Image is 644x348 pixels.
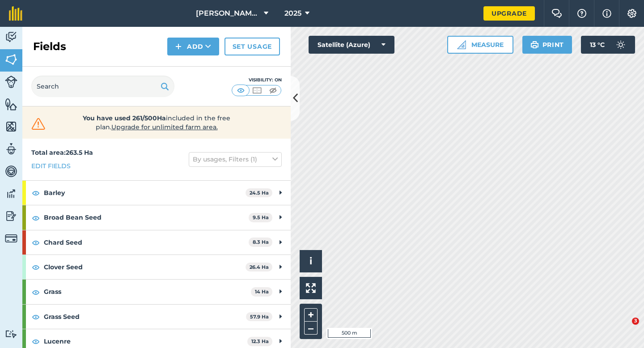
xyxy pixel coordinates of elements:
[306,283,316,293] img: Four arrows, one pointing top left, one top right, one bottom right and the last bottom left
[5,232,17,245] img: svg+xml;base64,PD94bWwgdmVyc2lvbj0iMS4wIiBlbmNvZGluZz0idXRmLTgiPz4KPCEtLSBHZW5lcmF0b3I6IEFkb2JlIE...
[32,336,40,347] img: svg+xml;base64,PHN2ZyB4bWxucz0iaHR0cDovL3d3dy53My5vcmcvMjAwMC9zdmciIHdpZHRoPSIxOCIgaGVpZ2h0PSIyNC...
[447,36,513,54] button: Measure
[5,165,17,178] img: svg+xml;base64,PD94bWwgdmVyc2lvbj0iMS4wIiBlbmNvZGluZz0idXRmLTgiPz4KPCEtLSBHZW5lcmF0b3I6IEFkb2JlIE...
[22,181,291,205] div: Barley24.5 Ha
[522,36,572,54] button: Print
[304,322,318,335] button: –
[250,264,269,270] strong: 26.4 Ha
[44,280,251,304] strong: Grass
[44,255,246,279] strong: Clover Seed
[309,255,312,267] span: i
[253,239,269,245] strong: 8.3 Ha
[5,330,17,338] img: svg+xml;base64,PD94bWwgdmVyc2lvbj0iMS4wIiBlbmNvZGluZz0idXRmLTgiPz4KPCEtLSBHZW5lcmF0b3I6IEFkb2JlIE...
[31,161,71,171] a: Edit fields
[284,8,301,19] span: 2025
[551,9,562,18] img: Two speech bubbles overlapping with the left bubble in the forefront
[30,114,284,132] a: You have used 261/500Haincluded in the free plan.Upgrade for unlimited farm area.
[32,311,40,322] img: svg+xml;base64,PHN2ZyB4bWxucz0iaHR0cDovL3d3dy53My5vcmcvMjAwMC9zdmciIHdpZHRoPSIxOCIgaGVpZ2h0PSIyNC...
[32,287,40,297] img: svg+xml;base64,PHN2ZyB4bWxucz0iaHR0cDovL3d3dy53My5vcmcvMjAwMC9zdmciIHdpZHRoPSIxOCIgaGVpZ2h0PSIyNC...
[9,6,22,21] img: fieldmargin Logo
[5,120,17,133] img: svg+xml;base64,PHN2ZyB4bWxucz0iaHR0cDovL3d3dy53My5vcmcvMjAwMC9zdmciIHdpZHRoPSI1NiIgaGVpZ2h0PSI2MC...
[5,142,17,156] img: svg+xml;base64,PD94bWwgdmVyc2lvbj0iMS4wIiBlbmNvZGluZz0idXRmLTgiPz4KPCEtLSBHZW5lcmF0b3I6IEFkb2JlIE...
[5,53,17,66] img: svg+xml;base64,PHN2ZyB4bWxucz0iaHR0cDovL3d3dy53My5vcmcvMjAwMC9zdmciIHdpZHRoPSI1NiIgaGVpZ2h0PSI2MC...
[44,181,246,205] strong: Barley
[590,36,605,54] span: 13 ° C
[32,187,40,198] img: svg+xml;base64,PHN2ZyB4bWxucz0iaHR0cDovL3d3dy53My5vcmcvMjAwMC9zdmciIHdpZHRoPSIxOCIgaGVpZ2h0PSIyNC...
[5,209,17,223] img: svg+xml;base64,PD94bWwgdmVyc2lvbj0iMS4wIiBlbmNvZGluZz0idXRmLTgiPz4KPCEtLSBHZW5lcmF0b3I6IEFkb2JlIE...
[44,205,249,229] strong: Broad Bean Seed
[196,8,260,19] span: [PERSON_NAME] & Sons Farming LTD
[576,9,587,18] img: A question mark icon
[32,262,40,272] img: svg+xml;base64,PHN2ZyB4bWxucz0iaHR0cDovL3d3dy53My5vcmcvMjAwMC9zdmciIHdpZHRoPSIxOCIgaGVpZ2h0PSIyNC...
[61,114,252,132] span: included in the free plan .
[300,250,322,272] button: i
[175,41,182,52] img: svg+xml;base64,PHN2ZyB4bWxucz0iaHR0cDovL3d3dy53My5vcmcvMjAwMC9zdmciIHdpZHRoPSIxNCIgaGVpZ2h0PSIyNC...
[632,318,639,325] span: 3
[255,289,269,295] strong: 14 Ha
[83,114,166,122] strong: You have used 261/500Ha
[602,8,611,19] img: svg+xml;base64,PHN2ZyB4bWxucz0iaHR0cDovL3d3dy53My5vcmcvMjAwMC9zdmciIHdpZHRoPSIxNyIgaGVpZ2h0PSIxNy...
[250,314,269,320] strong: 57.9 Ha
[251,86,263,95] img: svg+xml;base64,PHN2ZyB4bWxucz0iaHR0cDovL3d3dy53My5vcmcvMjAwMC9zdmciIHdpZHRoPSI1MCIgaGVpZ2h0PSI0MC...
[5,98,17,111] img: svg+xml;base64,PHN2ZyB4bWxucz0iaHR0cDovL3d3dy53My5vcmcvMjAwMC9zdmciIHdpZHRoPSI1NiIgaGVpZ2h0PSI2MC...
[483,6,535,21] a: Upgrade
[309,36,394,54] button: Satellite (Azure)
[581,36,635,54] button: 13 °C
[612,36,630,54] img: svg+xml;base64,PD94bWwgdmVyc2lvbj0iMS4wIiBlbmNvZGluZz0idXRmLTgiPz4KPCEtLSBHZW5lcmF0b3I6IEFkb2JlIE...
[5,187,17,200] img: svg+xml;base64,PD94bWwgdmVyc2lvbj0iMS4wIiBlbmNvZGluZz0idXRmLTgiPz4KPCEtLSBHZW5lcmF0b3I6IEFkb2JlIE...
[251,338,269,344] strong: 12.3 Ha
[22,205,291,229] div: Broad Bean Seed9.5 Ha
[457,40,466,49] img: Ruler icon
[267,86,279,95] img: svg+xml;base64,PHN2ZyB4bWxucz0iaHR0cDovL3d3dy53My5vcmcvMjAwMC9zdmciIHdpZHRoPSI1MCIgaGVpZ2h0PSI0MC...
[22,305,291,329] div: Grass Seed57.9 Ha
[614,318,635,339] iframe: Intercom live chat
[167,38,219,55] button: Add
[32,212,40,223] img: svg+xml;base64,PHN2ZyB4bWxucz0iaHR0cDovL3d3dy53My5vcmcvMjAwMC9zdmciIHdpZHRoPSIxOCIgaGVpZ2h0PSIyNC...
[33,39,66,54] h2: Fields
[5,76,17,88] img: svg+xml;base64,PD94bWwgdmVyc2lvbj0iMS4wIiBlbmNvZGluZz0idXRmLTgiPz4KPCEtLSBHZW5lcmF0b3I6IEFkb2JlIE...
[232,76,282,84] div: Visibility: On
[235,86,246,95] img: svg+xml;base64,PHN2ZyB4bWxucz0iaHR0cDovL3d3dy53My5vcmcvMjAwMC9zdmciIHdpZHRoPSI1MCIgaGVpZ2h0PSI0MC...
[44,305,246,329] strong: Grass Seed
[22,230,291,255] div: Chard Seed8.3 Ha
[189,152,282,166] button: By usages, Filters (1)
[30,117,47,131] img: svg+xml;base64,PHN2ZyB4bWxucz0iaHR0cDovL3d3dy53My5vcmcvMjAwMC9zdmciIHdpZHRoPSIzMiIgaGVpZ2h0PSIzMC...
[5,30,17,44] img: svg+xml;base64,PD94bWwgdmVyc2lvbj0iMS4wIiBlbmNvZGluZz0idXRmLTgiPz4KPCEtLSBHZW5lcmF0b3I6IEFkb2JlIE...
[111,123,218,131] span: Upgrade for unlimited farm area.
[32,237,40,248] img: svg+xml;base64,PHN2ZyB4bWxucz0iaHR0cDovL3d3dy53My5vcmcvMjAwMC9zdmciIHdpZHRoPSIxOCIgaGVpZ2h0PSIyNC...
[250,190,269,196] strong: 24.5 Ha
[530,39,539,50] img: svg+xml;base64,PHN2ZyB4bWxucz0iaHR0cDovL3d3dy53My5vcmcvMjAwMC9zdmciIHdpZHRoPSIxOSIgaGVpZ2h0PSIyNC...
[31,149,93,157] strong: Total area : 263.5 Ha
[627,9,637,18] img: A cog icon
[31,76,174,97] input: Search
[22,280,291,304] div: Grass14 Ha
[225,38,280,55] a: Set usage
[304,308,318,322] button: +
[44,230,249,255] strong: Chard Seed
[253,214,269,221] strong: 9.5 Ha
[161,81,169,92] img: svg+xml;base64,PHN2ZyB4bWxucz0iaHR0cDovL3d3dy53My5vcmcvMjAwMC9zdmciIHdpZHRoPSIxOSIgaGVpZ2h0PSIyNC...
[22,255,291,279] div: Clover Seed26.4 Ha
